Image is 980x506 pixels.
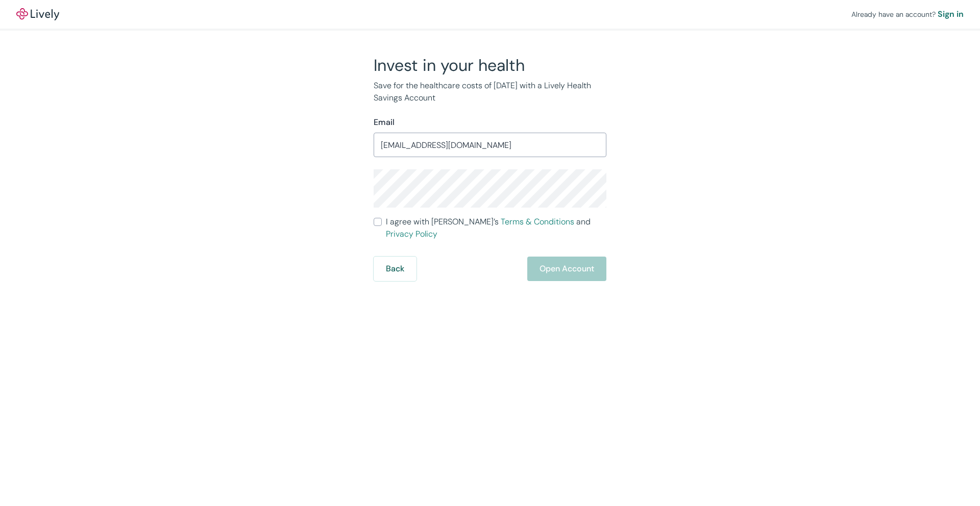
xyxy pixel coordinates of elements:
[374,257,416,281] button: Back
[386,216,606,240] span: I agree with [PERSON_NAME]’s and
[501,216,574,227] a: Terms & Conditions
[374,116,395,129] label: Email
[851,8,964,20] div: Already have an account?
[386,229,437,239] a: Privacy Policy
[374,80,606,104] p: Save for the healthcare costs of [DATE] with a Lively Health Savings Account
[16,8,59,20] a: LivelyLively
[16,8,59,20] img: Lively
[374,55,606,75] h2: Invest in your health
[938,8,964,20] a: Sign in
